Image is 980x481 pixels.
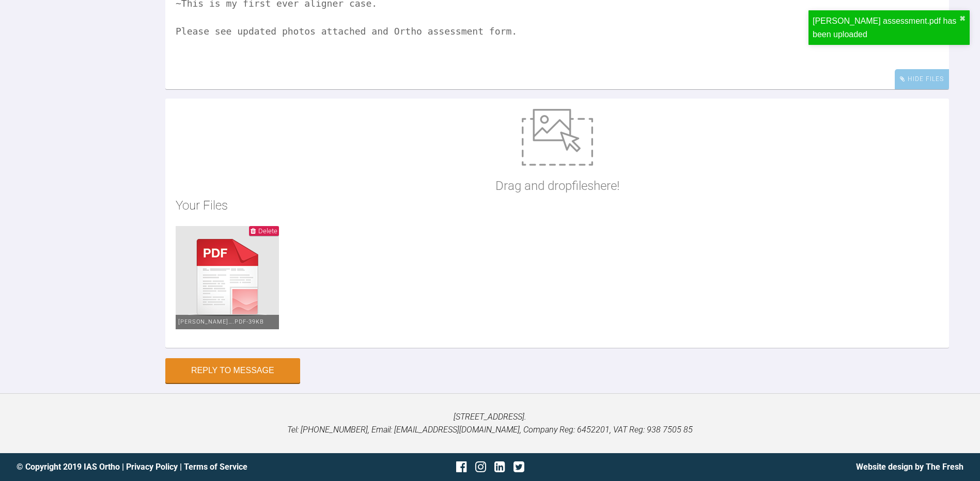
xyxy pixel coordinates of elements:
p: Drag and drop files here! [495,176,619,196]
button: close [959,14,966,23]
span: [PERSON_NAME]….pdf - 39KB [178,318,264,325]
a: Privacy Policy [126,462,178,472]
div: [PERSON_NAME] assessment.pdf has been uploaded [813,14,959,41]
span: Delete [258,227,277,235]
h2: Your Files [176,196,939,215]
a: Terms of Service [184,462,247,472]
a: Website design by The Fresh [856,462,963,472]
img: pdf.de61447c.png [176,226,279,329]
p: [STREET_ADDRESS]. Tel: [PHONE_NUMBER], Email: [EMAIL_ADDRESS][DOMAIN_NAME], Company Reg: 6452201,... [17,410,963,437]
button: Reply to Message [165,358,300,383]
div: © Copyright 2019 IAS Ortho | | [17,460,332,474]
div: Hide Files [895,69,949,89]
